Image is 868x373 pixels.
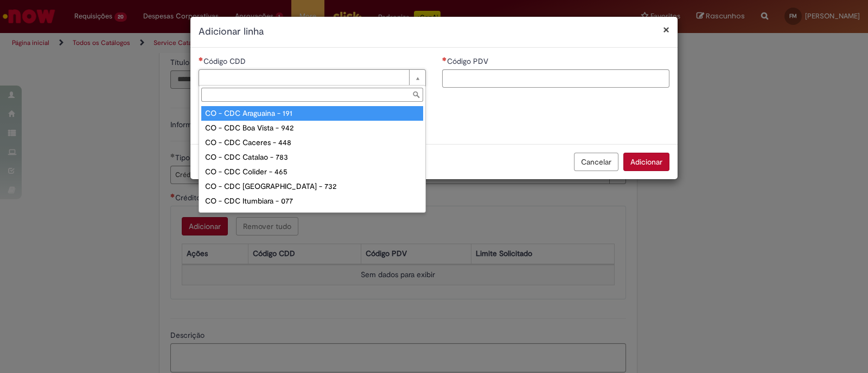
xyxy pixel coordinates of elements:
div: CO - CDC Catalao - 783 [201,150,423,165]
div: CO - CDC Rio Branco - 572 [201,208,423,223]
div: CO - CDC Boa Vista - 942 [201,121,423,135]
div: CO - CDC Araguaina - 191 [201,106,423,121]
div: CO - CDC Caceres - 448 [201,135,423,150]
div: CO - CDC [GEOGRAPHIC_DATA] - 732 [201,179,423,194]
div: CO - CDC Itumbiara - 077 [201,194,423,208]
div: CO - CDC Colider - 465 [201,165,423,179]
ul: Código CDD [199,104,425,212]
